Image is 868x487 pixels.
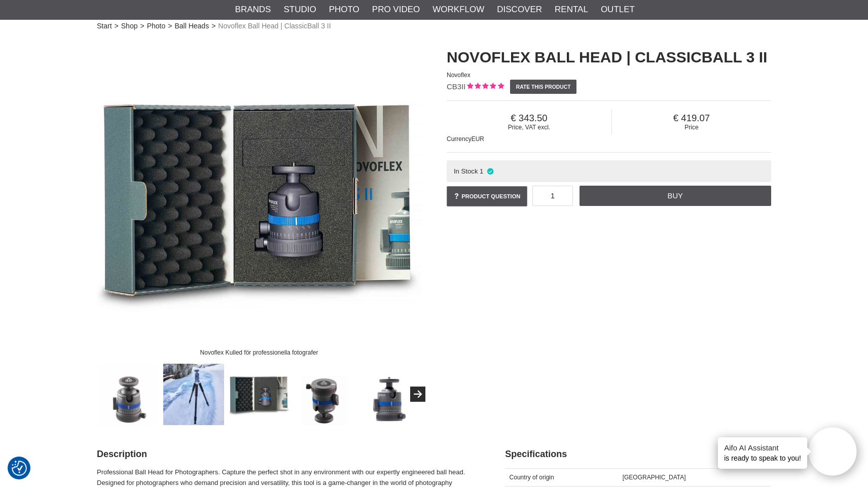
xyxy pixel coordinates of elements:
[447,113,611,124] span: 343.50
[724,442,801,453] h4: Aifo AI Assistant
[447,124,611,131] span: Price, VAT excl.
[555,3,588,16] a: Rental
[163,364,225,425] img: Novoflex klarar alla miljöer
[466,82,504,92] div: Customer rating: 5.00
[98,364,159,425] img: Novoflex ClassicBall 3 II | Kulled
[12,461,27,476] img: Revisit consent button
[718,437,807,469] div: is ready to speak to you!
[612,113,771,124] span: 419.07
[283,3,316,16] a: Studio
[372,3,420,16] a: Pro Video
[229,364,290,425] img: Novoflex Kulled för professionella fotografer
[147,21,166,31] a: Photo
[510,80,576,94] a: Rate this product
[97,448,480,461] h2: Description
[174,21,209,31] a: Ball Heads
[612,124,771,131] span: Price
[97,37,421,361] a: Novoflex Kulled för professionella fotografer
[410,387,425,402] button: Next
[97,21,112,31] a: Start
[497,3,542,16] a: Discover
[447,135,472,143] span: Currency
[192,343,327,361] div: Novoflex Kulled för professionella fotografer
[510,474,554,481] span: Country of origin
[121,21,138,31] a: Shop
[235,3,271,16] a: Brands
[454,167,478,175] span: In Stock
[211,21,215,31] span: >
[447,82,466,91] span: CB3II
[12,459,27,477] button: Consent Preferences
[115,21,119,31] span: >
[329,3,359,16] a: Photo
[168,21,172,31] span: >
[472,135,484,143] span: EUR
[447,47,771,68] h1: Novoflex Ball Head | ClassicBall 3 II
[480,167,483,175] span: 1
[601,3,635,16] a: Outlet
[432,3,484,16] a: Workflow
[486,167,494,175] i: In stock
[580,186,771,206] a: Buy
[623,474,686,481] span: [GEOGRAPHIC_DATA]
[294,364,355,425] img: Dubbel funktion, kulled och panoreringshuvud
[359,364,421,425] img: Novoflex har hög detaljkvalitet och funktion
[447,186,527,206] a: Product question
[447,72,471,79] span: Novoflex
[505,448,771,461] h2: Specifications
[140,21,144,31] span: >
[218,21,331,31] span: Novoflex Ball Head | ClassicBall 3 II
[97,37,421,361] img: Novoflex ClassicBall 3 II | Kulled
